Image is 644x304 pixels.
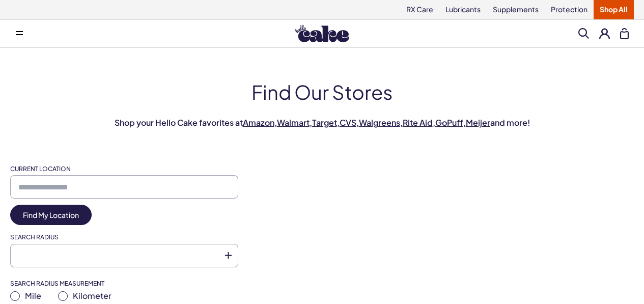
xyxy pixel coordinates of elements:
a: Amazon [243,117,274,128]
a: Walgreens [359,117,400,128]
a: Target [312,117,337,128]
p: Shop your Hello Cake favorites at , , , , , , , and more! [10,117,634,128]
img: Hello Cake [295,25,349,42]
label: Search Radius [10,233,238,242]
a: CVS [340,117,356,128]
a: Rite Aid [403,117,433,128]
a: GoPuff [435,117,463,128]
span: Mile [25,290,41,301]
a: Meijer [466,117,490,128]
label: Current Location [10,165,238,174]
a: Find My Location [10,205,92,225]
a: Walmart [277,117,310,128]
label: Search Radius Measurement [10,280,238,288]
h1: Find Our Stores [10,78,634,105]
span: Kilometer [73,290,111,301]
